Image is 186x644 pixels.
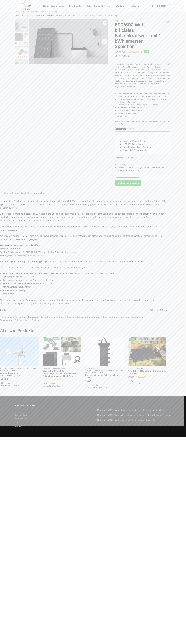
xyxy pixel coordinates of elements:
em: 1134 [156,95,160,98]
a: Uncategorized [2,369,15,371]
span: -21% [144,50,149,53]
img: Bificial 30 % mehr Leistung [15,46,28,58]
bdi: 1.099,00 [128,50,143,53]
span: Solar-Zubehör [68,5,82,7]
h1: 890/600 Watt bificiales Balkonkraftwerk mit 1 kWh smarten Speicher [115,22,171,49]
a: Photovoltaik [43,367,55,369]
a: Balkonkraftwerke [47,14,62,17]
span: Lieferzeit: [43,385,61,387]
span: CHF [162,5,166,7]
span: mitte Juli verfügbar [93,386,108,388]
span: / [44,15,47,17]
a: Uncategorized [85,369,123,373]
button: Mich benachrichtigen [115,180,141,186]
a: Startseite [16,14,24,17]
strong: AC-Anschlusskabel [117,109,135,111]
p: Unser leistungsstarkes Balkonkraftwerk mit bifizialen 2 mal 445 Watt Full Black Modulen, mit unse... [115,63,171,88]
p: Möchtest du benachrichtigt werden, wenn dieses Produkt wieder auf Lager ist? [115,166,171,172]
a: Speicher [32,319,40,321]
a: [DOMAIN_NAME]: Nachhaltige Technik für moderne Haushalte [96,419,156,421]
a: Uncategorized [98,316,113,318]
a: Sandsäcke zu Beschwerung Camping, Schirme, Pavilions-Solarmodule [85,337,124,366]
span: 1786 25 mm [152,95,166,98]
a: Terassen Kraftwerke [128,367,148,369]
a: Speicherlösungen [58,316,76,318]
span: / [24,15,27,17]
span: Lieferzeit: [85,386,108,388]
img: ASE 1000 Batteriespeicher [15,19,28,32]
a: Uncategorized [99,369,112,371]
span: CHF [6,378,10,380]
a: bestellen [60,302,69,305]
bdi: 669,00 [52,378,63,381]
bdi: 1.399,00 [115,51,127,53]
nav: Breadcrumb [11,12,175,19]
p: inkl. 8,1 % MwSt. [43,382,81,385]
strong: Nep600 Mikrowechselrichter [3,282,32,285]
bdi: 14,90 [85,380,94,382]
span: / [31,15,34,17]
a: Unkategorisiert [129,316,144,318]
p: Nicht vorrätig [115,161,171,166]
strong: [DOMAIN_NAME] [96,409,113,411]
a: Halterungen [85,367,97,369]
li: Anleitungen [117,114,171,117]
span: 125896374 [15,316,26,318]
li: Anschlusskabel vom und zum Speicher ca. je 1,5 m [3,279,167,282]
span: CHF [90,380,94,382]
span: CHF [138,50,143,53]
span: CHF [48,379,51,381]
span: CHF [59,378,63,381]
a: [EMAIL_ADDRESS][DOMAIN_NAME] [7,254,43,257]
li: Anleitungen [3,292,167,295]
td: 172 × 12 × 120 cm [91,308,167,313]
li: Batteriespeicher mit 1,024 KWh [3,275,167,279]
a: Sandsack ideal für Solarmodule und Zelte [85,374,124,379]
a: Beschreibung [3,190,19,196]
a: hier [123,123,127,125]
a: Unkategorisiert [89,371,104,373]
a: Balkonkraftwerke [40,316,58,318]
span: Sofort Lieferbar [123,157,137,159]
em: 1134 [103,272,108,275]
a: Datenblatt Solarmodule [123,149,147,152]
a: 445/600, mit Ständer für Terrasse inkl. Lieferung [128,370,167,375]
a: NEP600 Datenblatt [123,143,143,146]
strong: Nep600 Mikrowechselrichter [117,106,144,109]
p: , [43,367,81,369]
a: Sales [86,0,93,12]
li: 5 Meter [117,109,171,112]
a: Unkategorisiert [10,367,25,369]
img: Solar Panel im edlen Schwarz mit Ständer [128,337,167,366]
li: 5 Meter [3,285,167,289]
span: Sofort Lieferbar [8,384,20,386]
a: Impressum [15,417,26,420]
img: 1 (3) [15,59,28,72]
a: Photovoltaik [34,14,44,17]
span: Über [DOMAIN_NAME] [15,404,90,407]
p: inkl. 8,1 % MwSt. [128,380,167,382]
bdi: 599,00 [128,376,137,378]
span: Kontakt & Anfahrt [94,5,111,7]
a: Konformitätserklärung [123,140,146,143]
a: Kontodetails [129,0,143,12]
span: CHF [144,376,148,378]
a: AGB [15,421,19,424]
li: mit WLAN und App [3,282,167,285]
span: Lieferzeit: [115,157,137,159]
p: Passende Halterungen für Balkon, Terrasse, Garten oder Dach finden Sie [115,120,171,125]
a: Shop [27,14,31,17]
strong: AC-Anschlusskabel [3,286,23,288]
h3: Datenblätter [115,127,171,131]
a: Terassen Kraftwerke [77,316,97,318]
span: 2-3 Werktage [135,382,146,384]
span: inkl. 8,1 % MwSt. [115,55,130,57]
img: 860w-mi-1kwh-speicher [15,33,28,45]
p: inkl. 8,1 % MwSt. [85,384,124,386]
img: ASE 1000 Batteriespeicher [29,19,109,64]
a: Mega XXL 1780 Watt Steckerkraftwerk Genehmigungsfrei. [165,21,168,23]
strong: [DOMAIN_NAME] [96,419,113,421]
a: [DOMAIN_NAME]: Photovoltaik mit und ohne Speicher für Balkon und Terrasse [96,414,171,416]
a: WiFi Smart Plug für unseren Plug & Play Batteriespeicher [168,21,171,23]
li: Konformitätserklärung [117,112,171,114]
